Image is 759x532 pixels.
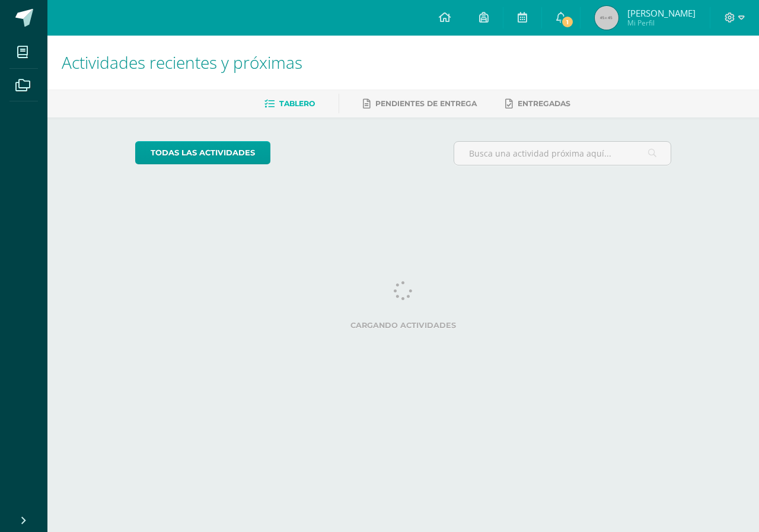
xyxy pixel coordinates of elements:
span: Entregadas [518,99,570,108]
span: 1 [561,15,574,28]
a: Entregadas [505,94,570,113]
a: Tablero [264,94,315,113]
img: 45x45 [595,6,618,30]
input: Busca una actividad próxima aquí... [454,142,671,165]
a: todas las Actividades [135,141,270,164]
span: Pendientes de entrega [375,99,477,108]
label: Cargando actividades [135,321,672,330]
span: Mi Perfil [627,18,696,28]
span: Tablero [279,99,315,108]
span: [PERSON_NAME] [627,7,696,19]
a: Pendientes de entrega [363,94,477,113]
span: Actividades recientes y próximas [62,51,302,74]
